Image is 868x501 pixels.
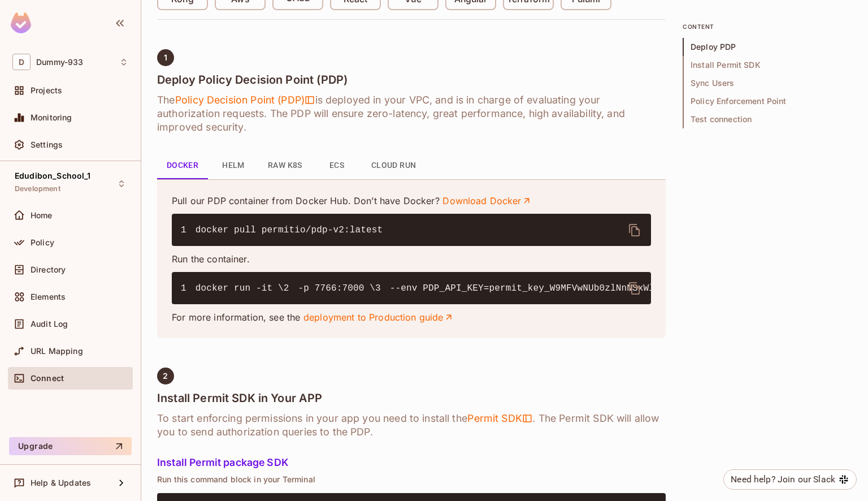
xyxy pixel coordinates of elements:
p: content [683,22,852,31]
p: Run the container. [172,253,651,265]
span: 1 [181,282,196,295]
span: docker run -it \ [196,283,284,293]
h6: The is deployed in your VPC, and is in charge of evaluating your authorization requests. The PDP ... [157,93,666,134]
h4: Install Permit SDK in Your APP [157,391,666,405]
a: deployment to Production guide [303,311,454,323]
button: Cloud Run [362,152,426,179]
button: delete [621,275,648,302]
span: Workspace: Dummy-933 [36,58,83,67]
span: Elements [31,292,66,301]
p: For more information, see the [172,311,651,323]
h6: To start enforcing permissions in your app you need to install the . The Permit SDK will allow yo... [157,412,666,439]
span: Test connection [683,110,852,128]
button: Helm [208,152,259,179]
span: Install Permit SDK [683,56,852,74]
span: Policy Enforcement Point [683,92,852,110]
span: D [12,54,31,70]
span: Settings [31,140,63,149]
button: delete [621,217,648,244]
span: 1 [164,53,167,62]
span: Policy [31,238,54,247]
span: Permit SDK [467,412,533,425]
span: Sync Users [683,74,852,92]
span: docker pull permitio/pdp-v2:latest [196,225,383,235]
span: Policy Decision Point (PDP) [175,93,315,107]
button: Raw K8s [259,152,311,179]
p: Run this command block in your Terminal [157,475,666,484]
span: Help & Updates [31,478,91,487]
span: Connect [31,374,64,383]
button: Docker [157,152,208,179]
span: Projects [31,86,62,95]
span: 2 [284,282,298,295]
h5: Install Permit package SDK [157,457,666,468]
span: 3 [375,282,390,295]
span: Home [31,211,53,220]
p: Pull our PDP container from Docker Hub. Don’t have Docker? [172,195,651,207]
div: Need help? Join our Slack [731,473,835,486]
button: ECS [311,152,362,179]
span: Monitoring [31,113,72,122]
span: Deploy PDP [683,38,852,56]
h4: Deploy Policy Decision Point (PDP) [157,73,666,87]
a: Download Docker [442,195,532,207]
span: Directory [31,265,66,274]
span: Edudibon_School_1 [15,171,91,180]
button: Upgrade [9,437,132,455]
span: 2 [163,372,168,381]
span: URL Mapping [31,347,83,356]
span: Development [15,184,60,193]
span: Audit Log [31,319,68,329]
img: SReyMgAAAABJRU5ErkJggg== [11,12,31,33]
span: 1 [181,223,196,237]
